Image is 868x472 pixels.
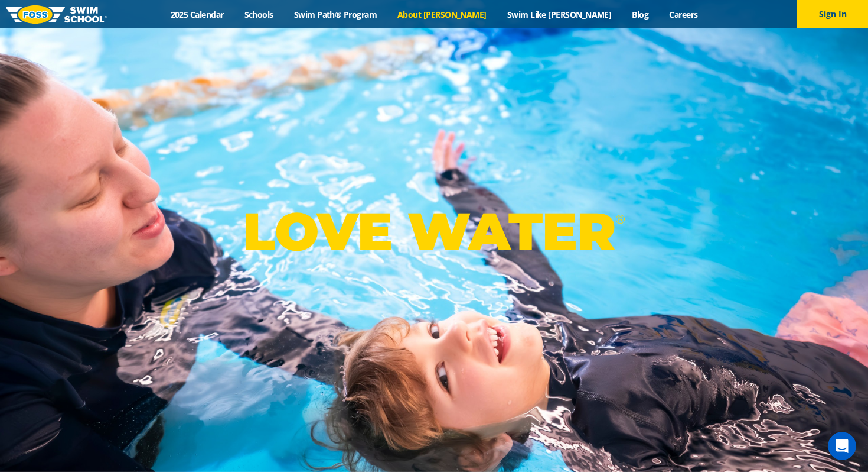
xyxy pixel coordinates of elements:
img: FOSS Swim School Logo [6,5,107,24]
a: Blog [622,9,659,20]
iframe: Intercom live chat [828,432,856,460]
a: Swim Path® Program [283,9,387,20]
a: Careers [659,9,708,20]
a: 2025 Calendar [160,9,234,20]
sup: ® [615,212,625,227]
a: Schools [234,9,283,20]
p: LOVE WATER [243,200,625,263]
a: About [PERSON_NAME] [387,9,497,20]
a: Swim Like [PERSON_NAME] [497,9,622,20]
